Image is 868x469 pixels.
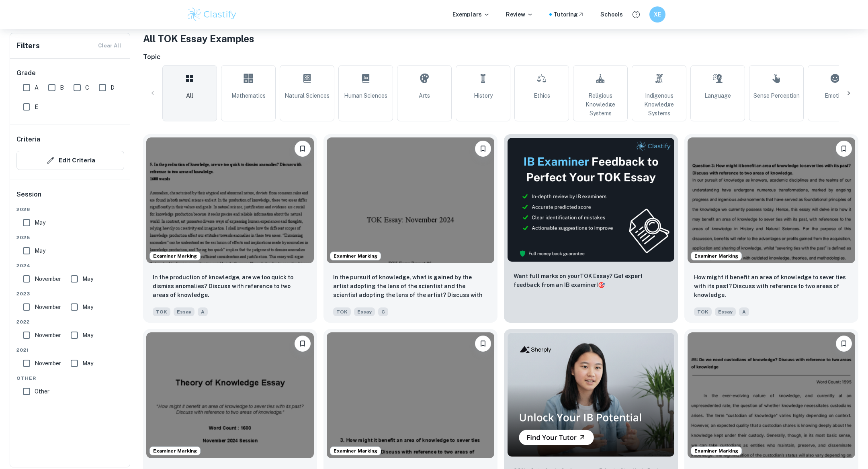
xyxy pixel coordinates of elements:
[16,190,124,206] h6: Session
[82,303,93,311] span: May
[653,10,662,19] h6: XE
[16,375,124,382] span: Other
[629,8,643,21] button: Help and Feedback
[35,331,61,340] span: November
[704,91,731,100] span: Language
[35,359,61,368] span: November
[330,252,381,260] span: Examiner Marking
[694,307,712,316] span: TOK
[16,318,124,326] span: 2022
[504,134,678,323] a: ThumbnailWant full marks on yourTOK Essay? Get expert feedback from an IB examiner!
[295,141,311,157] button: Bookmark
[16,234,124,241] span: 2025
[285,91,330,100] span: Natural Sciences
[16,151,124,170] button: Edit Criteria
[143,31,858,46] h1: All TOK Essay Examples
[475,141,491,157] button: Bookmark
[16,68,124,78] h6: Grade
[150,252,200,260] span: Examiner Marking
[419,91,430,100] span: Arts
[153,307,170,316] span: TOK
[35,246,45,255] span: May
[82,331,93,340] span: May
[82,274,93,283] span: May
[333,307,351,316] span: TOK
[836,336,852,352] button: Bookmark
[231,91,266,100] span: Mathematics
[354,307,375,316] span: Essay
[153,273,307,299] p: In the production of knowledge, are we too quick to dismiss anomalies? Discuss with reference to ...
[16,262,124,269] span: 2024
[35,218,45,227] span: May
[534,91,550,100] span: Ethics
[186,91,193,100] span: All
[715,307,736,316] span: Essay
[635,91,683,118] span: Indigenous Knowledge Systems
[143,134,317,323] a: Examiner MarkingBookmarkIn the production of knowledge, are we too quick to dismiss anomalies? Di...
[60,83,64,92] span: B
[16,40,40,51] h6: Filters
[35,303,61,311] span: November
[323,134,497,323] a: Examiner MarkingBookmarkIn the pursuit of knowledge, what is gained by the artist adopting the le...
[684,134,858,323] a: Examiner MarkingBookmarkHow might it benefit an area of knowledge to sever ties with its past? Di...
[295,336,311,352] button: Bookmark
[836,141,852,157] button: Bookmark
[691,447,741,455] span: Examiner Marking
[649,6,665,23] button: XE
[327,137,494,263] img: TOK Essay example thumbnail: In the pursuit of knowledge, what is gai
[35,102,38,111] span: E
[694,273,849,299] p: How might it benefit an area of knowledge to sever ties with its past? Discuss with reference to ...
[327,332,494,458] img: TOK Essay example thumbnail: How might it benefit an area of knowledg
[186,6,237,23] img: Clastify logo
[378,307,388,316] span: C
[507,332,675,457] img: Thumbnail
[825,91,846,100] span: Emotion
[753,91,800,100] span: Sense Perception
[600,10,623,19] a: Schools
[146,137,314,263] img: TOK Essay example thumbnail: In the production of knowledge, are we t
[16,290,124,297] span: 2023
[475,336,491,352] button: Bookmark
[198,307,208,316] span: A
[35,274,61,283] span: November
[16,206,124,213] span: 2026
[553,10,584,19] a: Tutoring
[16,346,124,354] span: 2021
[85,83,89,92] span: C
[598,282,605,288] span: 🎯
[35,83,39,92] span: A
[111,83,115,92] span: D
[174,307,194,316] span: Essay
[146,332,314,458] img: TOK Essay example thumbnail: “How might it benefit an area of knowled
[691,252,741,260] span: Examiner Marking
[577,91,624,118] span: Religious Knowledge Systems
[344,91,387,100] span: Human Sciences
[506,10,533,19] p: Review
[330,447,381,455] span: Examiner Marking
[507,137,675,262] img: Thumbnail
[82,359,93,368] span: May
[688,332,855,458] img: TOK Essay example thumbnail: Do we need custodians of knowledge? Disc
[474,91,493,100] span: History
[35,387,49,396] span: Other
[514,272,668,289] p: Want full marks on your TOK Essay ? Get expert feedback from an IB examiner!
[333,273,488,300] p: In the pursuit of knowledge, what is gained by the artist adopting the lens of the scientist and ...
[739,307,749,316] span: A
[452,10,490,19] p: Exemplars
[688,137,855,263] img: TOK Essay example thumbnail: How might it benefit an area of knowledg
[150,447,200,455] span: Examiner Marking
[143,52,858,62] h6: Topic
[16,135,40,144] h6: Criteria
